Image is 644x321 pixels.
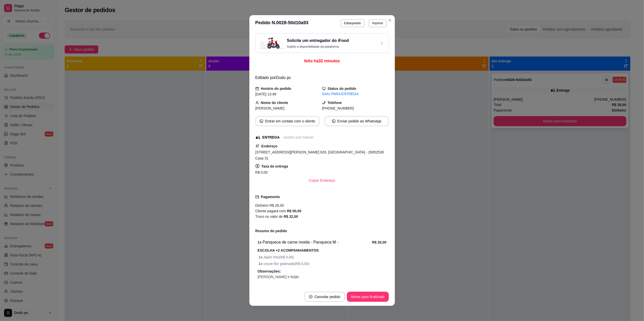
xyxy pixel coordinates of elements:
strong: R$ 20,00 [372,240,387,244]
div: ENTREGA [263,135,280,140]
p: Sujeito a disponibilidade da plataforma [287,45,349,49]
strong: Resumo do pedido [255,229,287,233]
span: Dinheiro [255,203,269,207]
div: - pedido pelo balcão [282,135,314,140]
button: Close [386,16,394,24]
h3: Solicite um entregador do iFood [287,38,349,44]
span: [STREET_ADDRESS][PERSON_NAME] 626, [GEOGRAPHIC_DATA] - 26052530 Casa 31 [255,150,384,160]
strong: Observações: [258,269,281,273]
span: [DATE] 13:48 [255,92,276,96]
span: whats-app [332,119,336,123]
span: dollar [255,164,259,168]
span: R$ 28,00 [269,203,284,207]
strong: ESCOLHA +2 ACOMPANHAMENTOS [258,248,319,252]
strong: 1 x [258,240,262,244]
h3: Pedido N. 0028-50d10a93 [255,19,308,27]
span: feito há 32 minutos [304,59,340,63]
img: delivery-image [260,38,285,49]
strong: 1 x [259,262,264,266]
span: Aipim frito ( R$ 0,00 ) [259,254,387,260]
span: close-circle [309,295,313,299]
button: Copiar Endereço [305,175,339,185]
span: phone [322,101,326,104]
span: [PHONE_NUMBER] [322,106,354,110]
span: whats-app [260,119,263,123]
strong: Horário do pedido [261,87,292,91]
button: Mover para finalizado [347,292,389,302]
div: Panqueca de carne moida - Panqueca M - [258,239,372,245]
strong: Pagamento [261,195,280,199]
div: SAIU PARA ENTREGA [322,91,389,97]
span: [PERSON_NAME] e feijão [258,274,387,280]
strong: Status do pedido [328,87,356,91]
strong: 1 x [259,255,264,259]
span: Cliente pagará com [255,209,287,213]
span: Editado por Dudu pc [255,75,291,80]
strong: Nome do cliente [261,101,288,105]
span: desktop [322,87,326,90]
span: couve flor gratinada ( R$ 0,00 ) [259,261,387,266]
span: calendar [255,87,259,90]
span: pushpin [255,144,259,148]
strong: R$ 22,00 [284,215,298,219]
span: user [255,101,259,104]
button: whats-appEnviar pedido ao WhatsApp [325,116,389,126]
strong: Telefone [328,101,342,105]
strong: Endereço [261,144,278,148]
button: whats-appEntrar em contato com o cliente [255,116,320,126]
button: Editarpedido [341,19,365,27]
span: Troco no valor de [255,215,284,219]
span: R$ 0,00 [255,170,268,174]
strong: R$ 50,00 [287,209,301,213]
span: credit-card [255,195,259,199]
button: close-circleCancelar pedido [304,292,345,302]
span: [PERSON_NAME] [255,106,284,110]
strong: Taxa de entrega [261,164,288,168]
button: Imprimir [369,19,387,27]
